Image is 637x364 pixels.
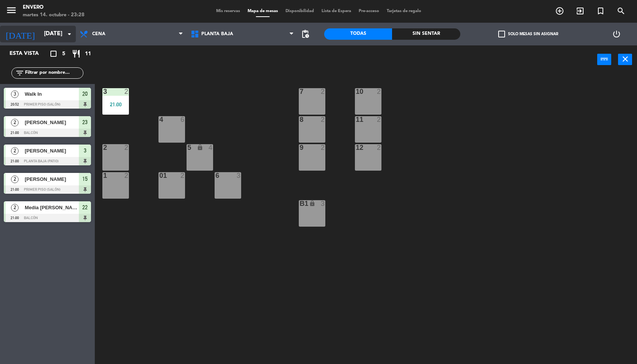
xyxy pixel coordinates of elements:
div: Esta vista [4,49,55,58]
span: 20 [82,89,88,98]
div: 2 [124,172,129,179]
i: filter_list [15,68,24,78]
span: 2 [11,176,19,183]
span: 2 [11,147,19,155]
i: add_circle_outline [555,6,564,16]
div: 1 [103,172,104,179]
button: power_input [597,54,611,65]
i: arrow_drop_down [65,30,74,39]
div: 6 [180,116,185,123]
i: menu [6,5,17,16]
span: [PERSON_NAME] [25,175,79,183]
span: check_box_outline_blank [498,31,505,37]
span: Mapa de mesas [244,9,282,13]
div: 3 [321,200,325,207]
i: exit_to_app [576,6,585,16]
div: Sin sentar [392,28,460,40]
span: 15 [82,174,88,184]
span: 3 [11,90,19,98]
span: Lista de Espera [318,9,355,13]
div: 21:00 [102,102,129,107]
div: 2 [124,88,129,95]
div: 2 [103,144,104,151]
div: B1 [300,200,300,207]
span: Planta Baja [201,31,233,37]
span: [PERSON_NAME] [25,147,79,155]
div: 3 [237,172,241,179]
span: Pre-acceso [355,9,383,13]
i: restaurant [72,49,81,58]
i: close [621,54,630,64]
div: martes 14. octubre - 23:28 [23,11,85,19]
i: crop_square [49,49,58,58]
div: 3 [103,88,104,95]
div: 4 [209,144,213,151]
div: 7 [300,88,300,95]
span: [PERSON_NAME] [25,118,79,126]
span: 11 [85,50,91,58]
div: 2 [321,144,325,151]
div: Envero [23,4,85,11]
div: 2 [377,144,381,151]
span: Cena [92,31,105,37]
div: 2 [321,116,325,123]
div: 10 [356,88,356,95]
i: power_input [600,54,609,64]
span: Media [PERSON_NAME] [25,204,79,212]
button: menu [6,5,17,19]
i: lock [197,144,203,151]
div: 2 [180,172,185,179]
div: 6 [215,172,216,179]
div: 4 [159,116,160,123]
i: lock [309,200,315,207]
span: Tarjetas de regalo [383,9,425,13]
span: 5 [62,50,65,58]
span: 3 [84,146,86,155]
i: turned_in_not [596,6,605,16]
div: 2 [377,116,381,123]
div: 9 [300,144,300,151]
span: Mis reservas [212,9,244,13]
input: Filtrar por nombre... [24,69,83,77]
div: Todas [324,28,392,40]
div: 2 [321,88,325,95]
div: 01 [159,172,160,179]
span: 2 [11,204,19,212]
div: 12 [356,144,356,151]
label: Solo mesas sin asignar [498,31,558,37]
i: power_settings_new [612,30,621,39]
span: Disponibilidad [282,9,318,13]
span: 2 [11,119,19,126]
div: 8 [300,116,300,123]
div: 5 [187,144,188,151]
div: 2 [377,88,381,95]
span: 23 [82,118,88,127]
button: close [618,54,632,65]
span: pending_actions [301,30,310,39]
span: Walk In [25,90,79,98]
span: 22 [82,203,88,212]
div: 11 [356,116,356,123]
div: 2 [124,144,129,151]
i: search [617,6,626,16]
